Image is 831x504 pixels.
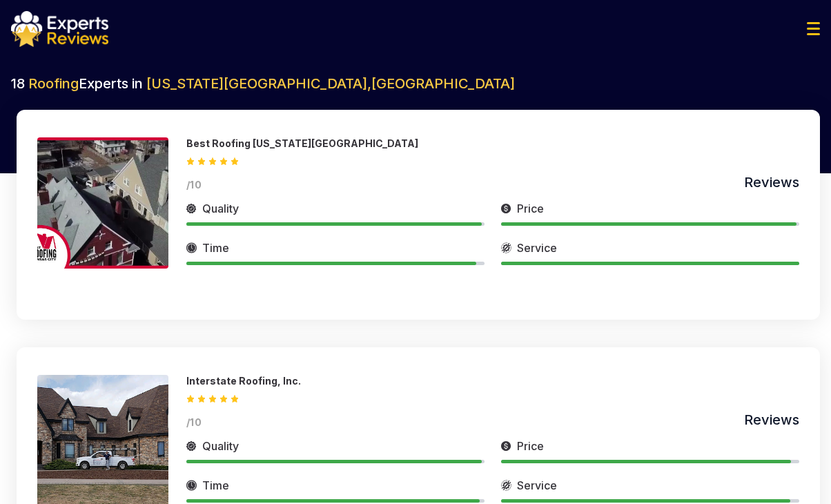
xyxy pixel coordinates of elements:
span: Reviews [744,411,799,428]
img: 175188558380285.jpeg [37,137,168,269]
img: slider icon [186,200,197,217]
span: Service [517,477,557,494]
img: slider icon [501,477,511,494]
h2: 18 Experts in [11,74,820,93]
span: Price [517,438,544,454]
span: Time [202,477,229,494]
span: Price [517,200,544,217]
p: Interstate Roofing, Inc. [186,375,301,387]
img: Menu Icon [807,22,820,35]
img: slider icon [501,240,511,256]
span: [US_STATE][GEOGRAPHIC_DATA] , [GEOGRAPHIC_DATA] [146,75,515,92]
span: Reviews [744,174,799,191]
img: slider icon [501,438,511,454]
span: Roofing [28,75,79,92]
img: slider icon [186,240,197,256]
span: /10 [186,416,202,428]
span: Quality [202,200,239,217]
img: logo [11,11,108,47]
p: Best Roofing [US_STATE][GEOGRAPHIC_DATA] [186,137,418,149]
span: /10 [186,179,202,191]
span: Service [517,240,557,256]
span: Quality [202,438,239,454]
img: slider icon [501,200,511,217]
span: Time [202,240,229,256]
img: slider icon [186,477,197,494]
img: slider icon [186,438,197,454]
